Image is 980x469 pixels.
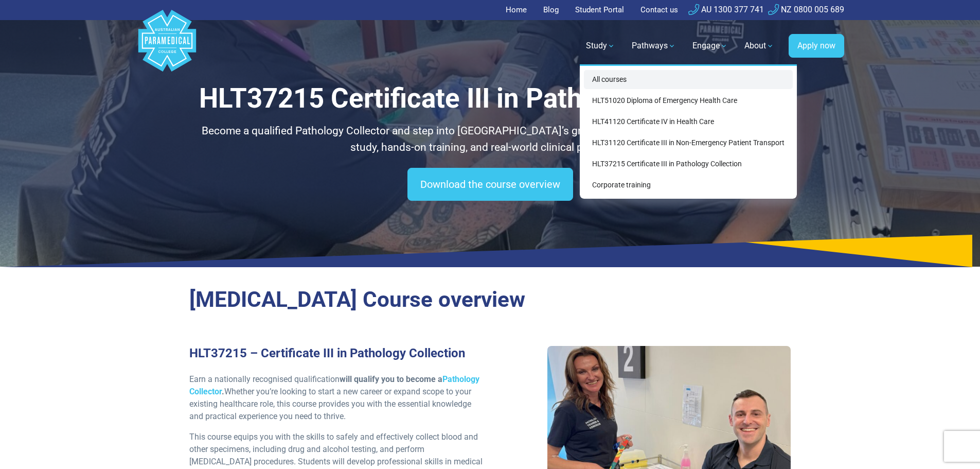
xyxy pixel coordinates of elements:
[407,168,573,201] a: Download the course overview
[584,91,793,110] a: HLT51020 Diploma of Emergency Health Care
[189,374,479,396] a: Pathology Collector
[686,31,734,60] a: Engage
[688,5,764,14] a: AU 1300 377 741
[189,346,484,361] h3: HLT37215 – Certificate III in Pathology Collection
[584,133,793,152] a: HLT31120 Certificate III in Non-Emergency Patient Transport
[580,64,797,199] div: Study
[580,31,621,60] a: Study
[738,31,780,60] a: About
[189,374,479,396] strong: will qualify you to become a .
[584,176,793,195] a: Corporate training
[136,20,198,72] a: Australian Paramedical College
[626,31,682,60] a: Pathways
[584,154,793,173] a: HLT37215 Certificate III in Pathology Collection
[189,123,791,155] p: Become a qualified Pathology Collector and step into [GEOGRAPHIC_DATA]’s growing healthcare indus...
[768,5,844,14] a: NZ 0800 005 689
[789,34,844,58] a: Apply now
[189,287,791,313] h2: [MEDICAL_DATA] Course overview
[189,82,791,115] h1: HLT37215 Certificate III in Pathology Collection
[584,70,793,89] a: All courses
[584,112,793,131] a: HLT41120 Certificate IV in Health Care
[189,373,484,423] p: Earn a nationally recognised qualification Whether you’re looking to start a new career or expand...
